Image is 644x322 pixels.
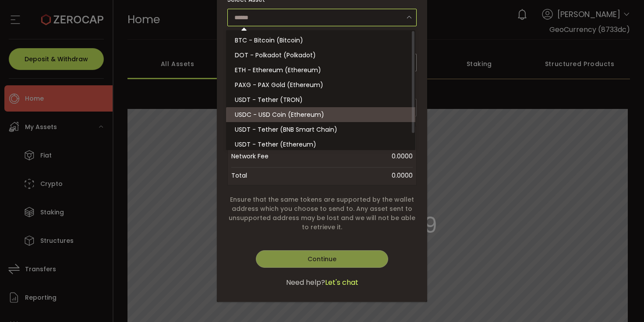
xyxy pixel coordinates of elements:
span: USDC - USD Coin (Ethereum) [235,110,324,119]
span: Continue [308,255,336,263]
span: PAXG - PAX Gold (Ethereum) [235,80,323,89]
button: Continue [256,250,388,268]
span: Need help? [286,277,325,288]
span: Ensure that the same tokens are supported by the wallet address which you choose to send to. Any ... [227,195,417,232]
iframe: Chat Widget [540,227,644,322]
span: USDT - Tether (BNB Smart Chain) [235,125,337,134]
span: DOT - Polkadot (Polkadot) [235,51,316,59]
span: Network Fee [231,147,301,165]
div: Widżet czatu [540,227,644,322]
span: Let's chat [325,277,358,288]
span: 0.0000 [392,169,413,182]
span: ETH - Ethereum (Ethereum) [235,66,321,74]
span: Total [231,169,247,182]
span: USDT - Tether (Ethereum) [235,140,316,149]
span: 0.0000 [301,147,413,165]
span: BTC - Bitcoin (Bitcoin) [235,36,303,45]
span: USDT - Tether (TRON) [235,95,303,104]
